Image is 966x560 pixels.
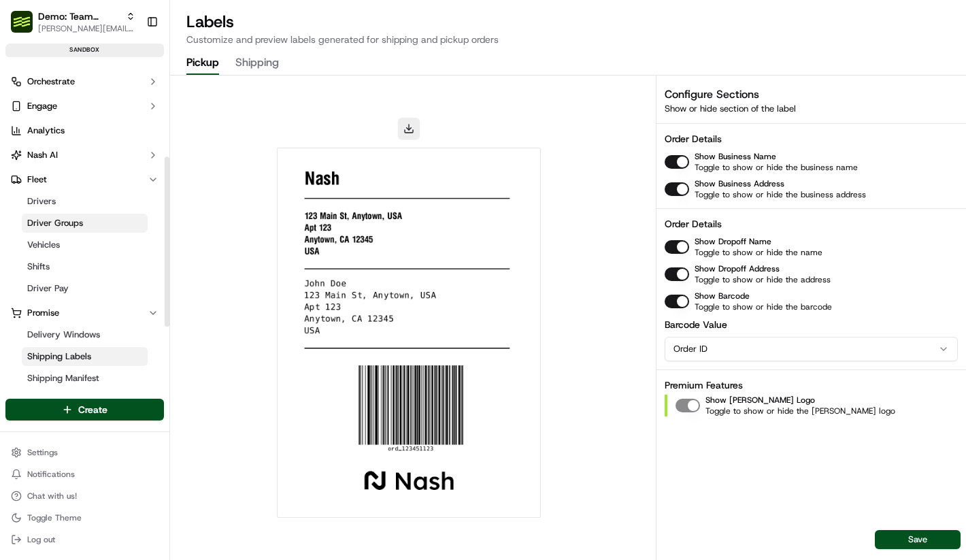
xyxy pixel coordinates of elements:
label: Configure Sections [665,87,759,101]
span: [DATE] [120,211,148,222]
button: See all [211,174,248,191]
span: [PERSON_NAME] [42,248,110,259]
img: 1736555255976-a54dd68f-1ca7-489b-9aae-adbdc363a1c4 [27,212,38,223]
a: Analytics [5,120,164,142]
span: Chat with us! [27,491,77,501]
img: Mariam Aslam [14,198,35,220]
p: Customize and preview labels generated for shipping and pickup orders [186,33,950,46]
button: Create [5,399,164,421]
span: [DATE] [120,248,148,259]
a: Shipping Labels [22,347,148,366]
p: Welcome 👋 [14,54,248,76]
a: Shifts [22,257,148,276]
label: Show Business Address [695,178,866,189]
img: 1736555255976-a54dd68f-1ca7-489b-9aae-adbdc363a1c4 [14,130,38,154]
a: Powered byPylon [96,337,165,348]
span: Shifts [27,261,50,273]
span: Promise [27,307,59,319]
div: Start new chat [61,130,223,144]
label: Order Details [665,217,958,231]
span: Settings [27,447,58,458]
button: Engage [5,95,164,117]
button: Demo: Team Global ExpressDemo: Team Global Express[PERSON_NAME][EMAIL_ADDRESS][DOMAIN_NAME] [5,5,141,38]
img: Nash [14,14,41,41]
h2: Labels [186,11,950,33]
span: Log out [27,534,55,545]
span: Toggle Theme [27,512,82,523]
button: Promise [5,302,164,324]
span: Shipping Manifest [27,372,99,384]
div: 📗 [14,306,24,316]
span: [PERSON_NAME] [42,211,110,222]
label: Order Details [665,132,958,146]
a: Shipping Manifest [22,369,148,388]
label: Show Barcode [695,291,832,301]
span: Shipping Labels [27,350,91,363]
span: Orchestrate [27,76,75,88]
span: • [113,248,118,259]
span: Driver Pay [27,282,69,295]
label: Barcode Value [665,318,958,331]
button: Orchestrate [5,71,164,93]
div: We're available if you need us! [61,144,187,154]
p: Toggle to show or hide the address [695,274,831,285]
p: Toggle to show or hide the business address [695,189,866,200]
div: sandbox [5,44,164,57]
p: Toggle to show or hide the [PERSON_NAME] logo [705,406,895,416]
button: Settings [5,443,164,462]
span: Delivery Windows [27,329,100,341]
a: Vehicles [22,235,148,254]
span: • [113,211,118,222]
span: Fleet [27,174,47,186]
span: Create [78,403,107,416]
span: Notifications [27,469,75,480]
img: Demo: Team Global Express [11,11,33,33]
p: Toggle to show or hide the barcode [695,301,832,312]
button: Save [875,530,961,549]
button: Chat with us! [5,487,164,506]
button: Notifications [5,465,164,484]
a: 💻API Documentation [110,299,224,323]
img: Label preview [283,154,535,511]
p: Toggle to show or hide the business name [695,162,858,173]
label: Show [PERSON_NAME] Logo [705,395,895,406]
label: Premium Features [665,378,958,392]
a: Delivery Windows [22,325,148,344]
span: Knowledge Base [27,304,104,318]
label: Show Dropoff Address [695,263,831,274]
img: 4988371391238_9404d814bf3eb2409008_72.png [29,130,53,154]
span: API Documentation [129,304,218,318]
label: Show Dropoff Name [695,236,822,247]
a: Driver Groups [22,214,148,233]
button: Log out [5,530,164,549]
p: Toggle to show or hide the name [695,247,822,258]
button: Start new chat [231,134,248,150]
button: Pickup [186,52,219,75]
a: 📗Knowledge Base [8,299,110,323]
span: Engage [27,100,57,112]
span: Analytics [27,125,65,137]
span: Driver Groups [27,217,83,229]
button: [PERSON_NAME][EMAIL_ADDRESS][DOMAIN_NAME] [38,23,135,34]
div: 💻 [115,306,126,316]
button: Shipping [235,52,279,75]
button: Toggle Theme [5,508,164,527]
span: Pylon [135,337,165,348]
img: Lucas Ferreira [14,235,35,257]
a: Drivers [22,192,148,211]
button: Nash AI [5,144,164,166]
div: Past conversations [14,177,91,188]
span: Nash AI [27,149,58,161]
button: Demo: Team Global Express [38,10,120,23]
a: Driver Pay [22,279,148,298]
button: Fleet [5,169,164,191]
input: Got a question? Start typing here... [35,88,245,102]
span: Vehicles [27,239,60,251]
span: Drivers [27,195,56,208]
p: Show or hide section of the label [665,103,958,115]
label: Show Business Name [695,151,858,162]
